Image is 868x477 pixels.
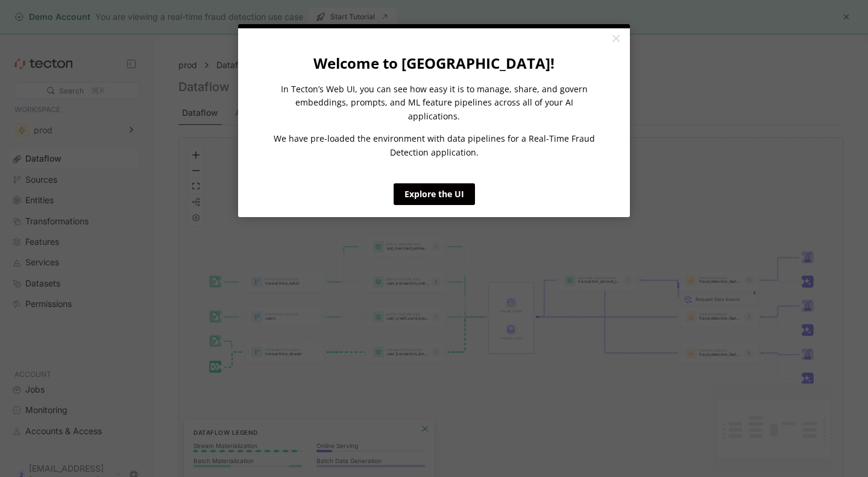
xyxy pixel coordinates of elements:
[271,132,597,159] p: We have pre-loaded the environment with data pipelines for a Real-Time Fraud Detection application.
[394,183,475,205] a: Explore the UI
[313,53,555,73] strong: Welcome to [GEOGRAPHIC_DATA]!
[271,83,597,123] p: In Tecton’s Web UI, you can see how easy it is to manage, share, and govern embeddings, prompts, ...
[238,24,630,28] div: current step
[605,28,626,50] a: Close modal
